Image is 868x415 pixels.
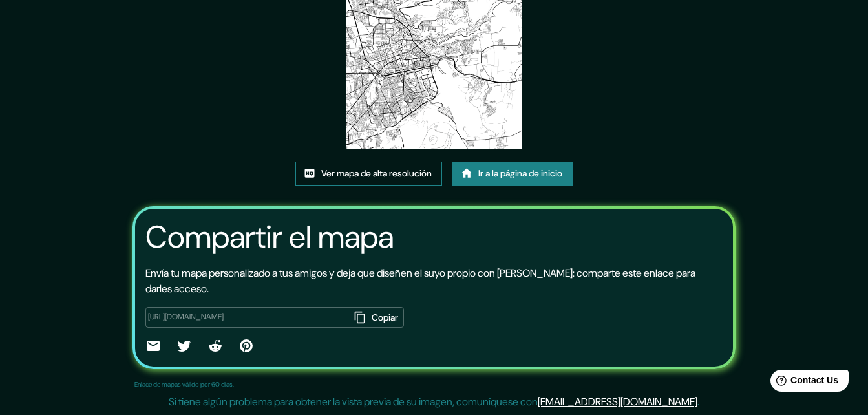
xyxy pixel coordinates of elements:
a: Ver mapa de alta resolución [295,162,442,186]
font: Copiar [372,310,398,326]
button: Copiar [350,307,404,328]
font: Ver mapa de alta resolución [321,165,432,182]
p: Si tiene algún problema para obtener la vista previa de su imagen, comuníquese con . [169,394,699,410]
iframe: Help widget launcher [753,365,854,401]
a: Ir a la página de inicio [452,162,573,186]
a: [EMAIL_ADDRESS][DOMAIN_NAME] [538,395,697,409]
font: Ir a la página de inicio [478,165,562,182]
p: Envía tu mapa personalizado a tus amigos y deja que diseñen el suyo propio con [PERSON_NAME]: com... [145,266,723,297]
h3: Compartir el mapa [145,219,394,255]
p: Enlace de mapas válido por 60 días. [134,379,234,389]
